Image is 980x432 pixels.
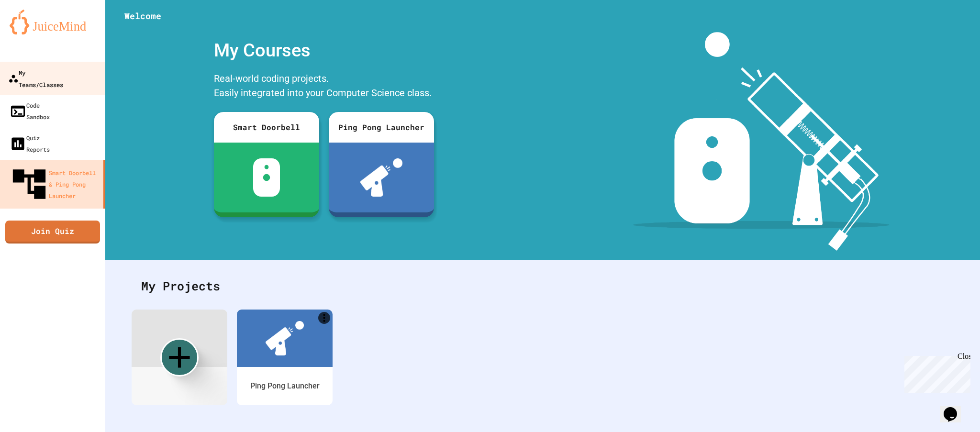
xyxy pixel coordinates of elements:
div: Chat with us now!Close [4,4,66,61]
img: ppl-with-ball.png [266,321,304,355]
div: Smart Doorbell [214,112,319,143]
iframe: chat widget [940,394,970,422]
a: Join Quiz [5,221,100,244]
img: logo-orange.svg [10,10,96,34]
div: Create new [160,338,199,377]
div: Real-world coding projects. Easily integrated into your Computer Science class. [209,69,439,105]
div: Smart Doorbell & Ping Pong Launcher [10,165,100,204]
div: Ping Pong Launcher [250,380,320,392]
div: My Courses [209,32,439,69]
img: banner-image-my-projects.png [633,32,890,251]
a: MorePing Pong Launcher [237,310,333,405]
div: My Projects [132,267,954,305]
img: ppl-with-ball.png [360,158,403,197]
div: My Teams/Classes [8,66,63,90]
div: Quiz Reports [10,132,50,155]
img: sdb-white.svg [253,158,280,197]
iframe: chat widget [901,352,970,393]
div: Ping Pong Launcher [329,112,434,143]
div: Code Sandbox [10,100,50,122]
a: More [318,312,330,324]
